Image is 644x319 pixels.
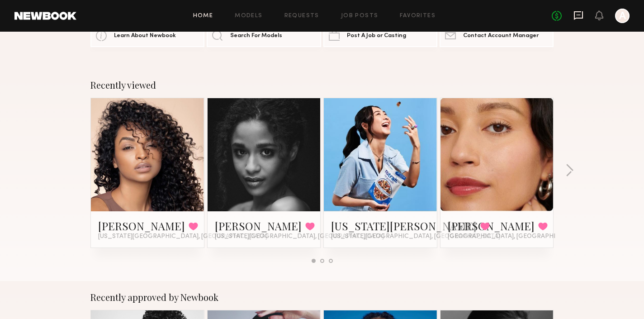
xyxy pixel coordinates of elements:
[440,24,554,47] a: Contact Account Manager
[114,33,176,39] span: Learn About Newbook
[331,219,477,233] a: [US_STATE][PERSON_NAME]
[230,33,282,39] span: Search For Models
[341,13,379,19] a: Job Posts
[331,233,500,240] span: [US_STATE][GEOGRAPHIC_DATA], [GEOGRAPHIC_DATA]
[207,24,321,47] a: Search For Models
[284,13,319,19] a: Requests
[98,233,267,240] span: [US_STATE][GEOGRAPHIC_DATA], [GEOGRAPHIC_DATA]
[215,233,384,240] span: [US_STATE][GEOGRAPHIC_DATA], [GEOGRAPHIC_DATA]
[98,219,185,233] a: [PERSON_NAME]
[193,13,213,19] a: Home
[90,292,554,303] div: Recently approved by Newbook
[448,233,582,240] span: [GEOGRAPHIC_DATA], [GEOGRAPHIC_DATA]
[323,24,437,47] a: Post A Job or Casting
[615,9,630,23] a: A
[235,13,262,19] a: Models
[448,219,535,233] a: [PERSON_NAME]
[463,33,539,39] span: Contact Account Manager
[215,219,302,233] a: [PERSON_NAME]
[400,13,436,19] a: Favorites
[90,24,204,47] a: Learn About Newbook
[90,80,554,90] div: Recently viewed
[347,33,406,39] span: Post A Job or Casting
